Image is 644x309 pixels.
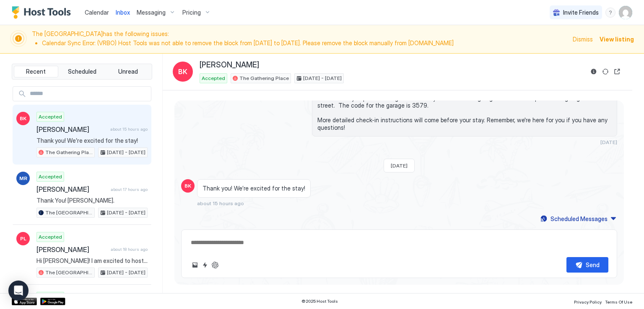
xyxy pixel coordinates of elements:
span: Hi [PERSON_NAME]! I am excited to host you at The [GEOGRAPHIC_DATA]! LOCATION: [STREET_ADDRESS] K... [36,257,148,265]
div: Open Intercom Messenger [8,281,29,301]
span: Recent [26,68,46,75]
div: tab-group [12,64,152,80]
button: Open reservation [612,67,622,77]
span: [PERSON_NAME] [36,245,107,254]
div: Send [586,260,600,269]
span: Unread [118,68,138,75]
span: [DATE] - [DATE] [107,269,145,276]
span: Accepted [39,233,62,241]
span: Privacy Policy [574,299,602,304]
div: Dismiss [573,35,593,44]
span: The Gathering Place [45,149,93,156]
div: Scheduled Messages [551,214,608,223]
a: Google Play Store [40,298,65,305]
span: [PERSON_NAME] [36,125,107,134]
button: Recent [14,66,58,77]
span: [PERSON_NAME] [36,185,107,193]
div: View listing [600,35,634,44]
span: Thank you! We’re excited for the stay! [203,185,305,192]
button: Send [566,257,608,273]
span: Accepted [202,75,225,82]
a: Inbox [116,8,130,17]
span: Calendar [85,9,109,16]
span: about 15 hours ago [110,126,148,132]
span: Thank You! [PERSON_NAME]. [36,197,148,204]
button: Unread [106,66,150,77]
button: Scheduled [60,66,104,77]
span: [DATE] [391,162,408,169]
button: Scheduled Messages [539,213,617,224]
span: Terms Of Use [605,299,632,304]
span: [DATE] [600,139,617,145]
span: PL [20,235,26,242]
input: Input Field [26,87,151,101]
span: Invite Friends [563,9,599,16]
a: Terms Of Use [605,297,632,306]
span: Scheduled [68,68,96,75]
span: Thank you! We’re excited for the stay! [36,137,148,144]
span: Accepted [39,113,62,121]
span: Inbox [116,9,130,16]
a: App Store [12,298,37,305]
div: menu [605,8,615,18]
span: BK [178,67,187,77]
span: Accepted [39,173,62,180]
button: ChatGPT Auto Reply [210,260,220,270]
span: [PERSON_NAME] [200,60,259,70]
button: Reservation information [589,67,599,77]
span: about 15 hours ago [197,200,244,206]
div: User profile [619,6,632,19]
li: Calendar Sync Error: (VRBO) Host Tools was not able to remove the block from [DATE] to [DATE]. Pl... [42,39,568,47]
span: [DATE] - [DATE] [107,209,145,216]
span: [DATE] - [DATE] [303,75,342,82]
span: The [GEOGRAPHIC_DATA] has the following issues: [32,30,568,48]
span: [DATE] - [DATE] [107,149,145,156]
a: Privacy Policy [574,297,602,306]
a: Host Tools Logo [12,6,75,19]
span: Messaging [137,9,166,16]
a: Calendar [85,8,109,17]
span: MR [19,175,27,182]
span: about 17 hours ago [111,187,148,192]
span: The Gathering Place [239,75,289,82]
span: The [GEOGRAPHIC_DATA] [45,209,93,216]
span: Pricing [182,9,201,16]
span: The [GEOGRAPHIC_DATA] [45,269,93,276]
button: Quick reply [200,260,210,270]
span: about 18 hours ago [111,247,148,252]
span: © 2025 Host Tools [301,299,338,304]
span: BK [184,182,191,190]
button: Sync reservation [600,67,610,77]
button: Upload image [190,260,200,270]
span: BK [20,115,26,122]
